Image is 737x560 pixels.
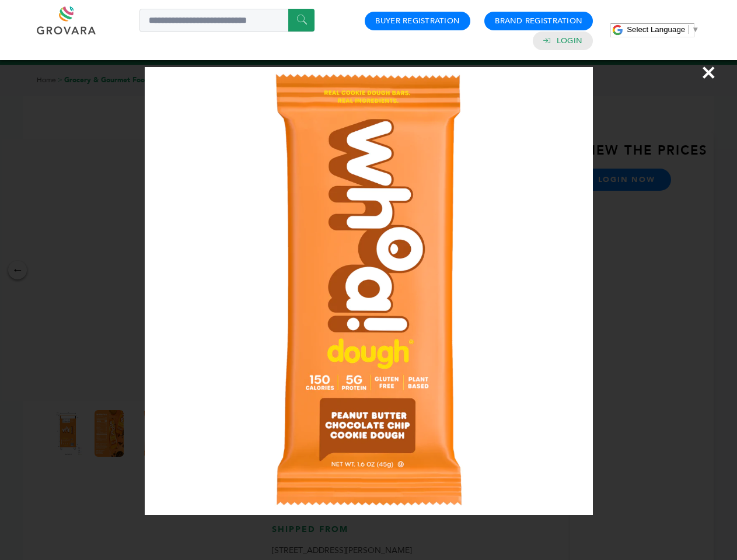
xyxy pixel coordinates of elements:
[627,25,685,34] span: Select Language
[691,25,699,34] span: ▼
[495,16,582,26] a: Brand Registration
[701,56,717,89] span: ×
[139,9,315,32] input: Search a product or brand...
[145,67,593,515] img: Image Preview
[375,16,460,26] a: Buyer Registration
[688,25,689,34] span: ​
[557,36,582,46] a: Login
[627,25,699,34] a: Select Language​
